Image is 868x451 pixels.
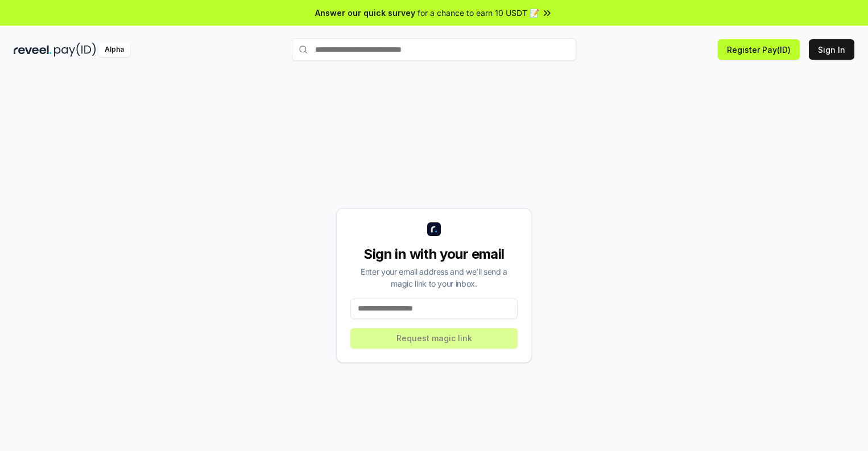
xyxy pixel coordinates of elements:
div: Alpha [98,43,130,57]
div: Enter your email address and we’ll send a magic link to your inbox. [350,266,518,289]
button: Sign In [809,39,854,60]
span: Answer our quick survey [315,7,415,19]
span: for a chance to earn 10 USDT 📝 [418,7,539,19]
img: logo_small [427,222,441,236]
img: reveel_dark [14,43,52,57]
button: Register Pay(ID) [718,39,800,60]
div: Sign in with your email [350,245,518,263]
img: pay_id [54,43,96,57]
